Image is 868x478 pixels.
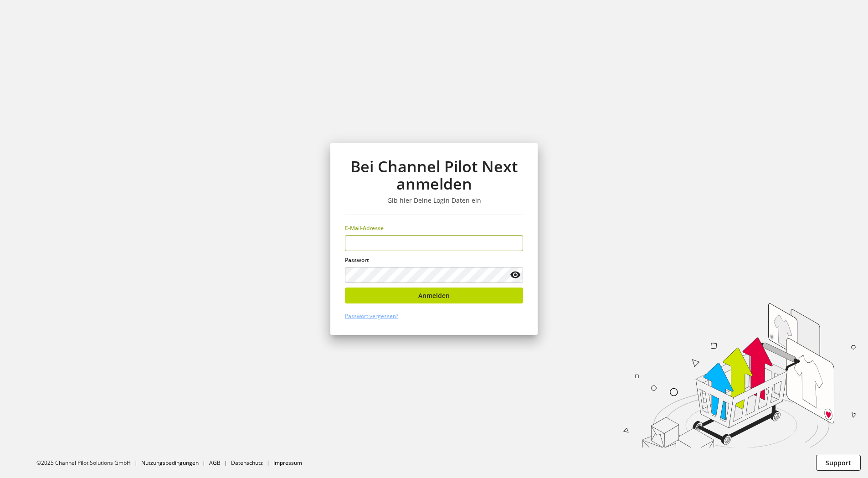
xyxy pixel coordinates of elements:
span: Support [826,458,851,468]
a: AGB [209,459,221,467]
keeper-lock: Open Keeper Popup [508,238,519,249]
span: E-Mail-Adresse [345,224,384,232]
button: Anmelden [345,288,523,303]
button: Support [816,455,861,471]
a: Nutzungsbedingungen [141,459,199,467]
span: Passwort [345,256,369,264]
h3: Gib hier Deine Login Daten ein [345,196,523,205]
a: Datenschutz [231,459,263,467]
a: Passwort vergessen? [345,312,398,320]
h1: Bei Channel Pilot Next anmelden [345,158,523,193]
a: Impressum [273,459,302,467]
span: Anmelden [418,291,450,300]
li: ©2025 Channel Pilot Solutions GmbH [36,459,141,467]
